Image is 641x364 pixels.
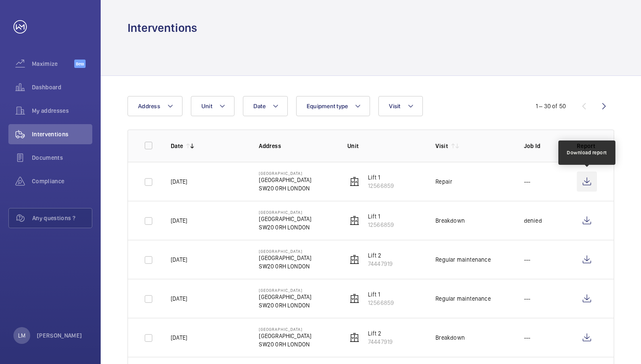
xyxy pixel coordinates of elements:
[524,333,531,342] p: ---
[435,177,452,186] div: Repair
[253,103,266,109] span: Date
[32,130,92,138] span: Interventions
[259,301,311,309] p: SW20 0RH LONDON
[171,142,183,150] p: Date
[259,340,311,348] p: SW20 0RH LONDON
[368,221,394,229] p: 12566859
[32,153,92,162] span: Documents
[296,96,370,116] button: Equipment type
[349,216,360,226] img: elevator.svg
[32,107,92,115] span: My addresses
[128,20,197,36] h1: Interventions
[259,215,311,223] p: [GEOGRAPHIC_DATA]
[524,177,531,186] p: ---
[259,176,311,184] p: [GEOGRAPHIC_DATA]
[243,96,288,116] button: Date
[259,249,311,254] p: [GEOGRAPHIC_DATA]
[259,184,311,192] p: SW20 0RH LONDON
[435,216,465,225] div: Breakdown
[32,60,74,68] span: Maximize
[37,331,82,340] p: [PERSON_NAME]
[171,333,187,342] p: [DATE]
[567,149,607,156] div: Download report
[307,103,348,109] span: Equipment type
[201,103,212,109] span: Unit
[259,210,311,215] p: [GEOGRAPHIC_DATA]
[259,142,334,150] p: Address
[368,338,393,346] p: 74447919
[435,294,490,303] div: Regular maintenance
[368,173,394,182] p: Lift 1
[259,223,311,231] p: SW20 0RH LONDON
[524,216,542,225] p: denied
[259,327,311,332] p: [GEOGRAPHIC_DATA]
[259,332,311,340] p: [GEOGRAPHIC_DATA]
[368,329,393,338] p: Lift 2
[368,299,394,307] p: 12566859
[128,96,182,116] button: Address
[368,290,394,299] p: Lift 1
[138,103,160,109] span: Address
[171,294,187,303] p: [DATE]
[368,260,393,268] p: 74447919
[389,103,400,109] span: Visit
[18,331,26,340] p: LM
[349,333,360,343] img: elevator.svg
[347,142,422,150] p: Unit
[171,255,187,264] p: [DATE]
[368,182,394,190] p: 12566859
[259,293,311,301] p: [GEOGRAPHIC_DATA]
[171,216,187,225] p: [DATE]
[74,60,86,68] span: Beta
[32,177,92,185] span: Compliance
[32,214,92,222] span: Any questions ?
[32,83,92,91] span: Dashboard
[349,255,360,265] img: elevator.svg
[349,294,360,304] img: elevator.svg
[524,294,531,303] p: ---
[259,288,311,293] p: [GEOGRAPHIC_DATA]
[435,142,448,150] p: Visit
[349,177,360,187] img: elevator.svg
[524,255,531,264] p: ---
[259,262,311,270] p: SW20 0RH LONDON
[259,254,311,262] p: [GEOGRAPHIC_DATA]
[171,177,187,186] p: [DATE]
[536,102,566,110] div: 1 – 30 of 50
[368,212,394,221] p: Lift 1
[524,142,563,150] p: Job Id
[368,251,393,260] p: Lift 2
[378,96,422,116] button: Visit
[259,171,311,176] p: [GEOGRAPHIC_DATA]
[435,255,490,264] div: Regular maintenance
[191,96,235,116] button: Unit
[435,333,465,342] div: Breakdown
